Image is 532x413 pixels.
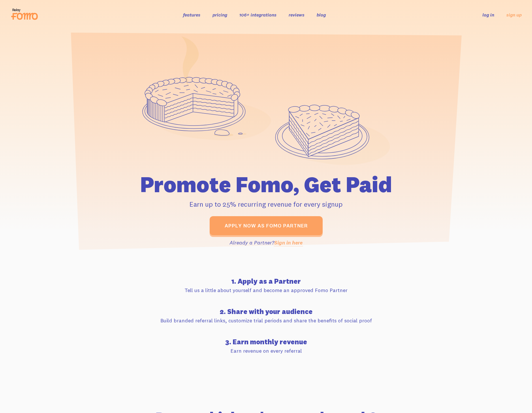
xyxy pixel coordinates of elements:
[239,12,277,18] a: 106+ integrations
[105,173,427,195] h1: Promote Fomo, Get Paid
[274,239,302,246] a: Sign in here
[105,338,427,345] h4: 3. Earn monthly revenue
[317,12,326,18] a: blog
[506,12,522,18] a: sign up
[213,12,227,18] a: pricing
[105,278,427,285] h4: 1. Apply as a Partner
[105,308,427,315] h4: 2. Share with your audience
[105,317,427,324] p: Build branded referral links, customize trial periods and share the benefits of social proof
[210,216,323,235] a: Apply now as Fomo Partner
[105,199,427,209] p: Earn up to 25% recurring revenue for every signup
[105,286,427,294] p: Tell us a little about yourself and become an approved Fomo Partner
[183,12,200,18] a: features
[105,239,427,246] p: Already a Partner?
[289,12,304,18] a: reviews
[482,12,494,18] a: log in
[105,347,427,355] p: Earn revenue on every referral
